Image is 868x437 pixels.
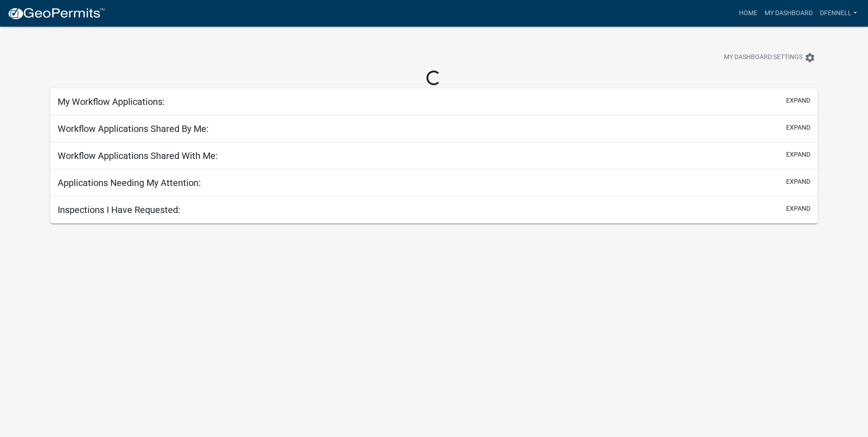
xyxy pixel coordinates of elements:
button: expand [786,177,810,186]
i: settings [804,52,815,63]
button: My Dashboard Settingssettings [717,49,823,66]
button: expand [786,96,810,105]
button: expand [786,123,810,132]
button: expand [786,204,810,213]
a: My Dashboard [761,5,816,22]
button: expand [786,150,810,159]
a: Home [735,5,761,22]
h5: Applications Needing My Attention: [58,177,201,188]
h5: My Workflow Applications: [58,96,165,107]
h5: Workflow Applications Shared With Me: [58,150,218,161]
h5: Inspections I Have Requested: [58,204,180,215]
h5: Workflow Applications Shared By Me: [58,123,209,134]
span: My Dashboard Settings [724,52,803,63]
a: dfennell [816,5,861,22]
